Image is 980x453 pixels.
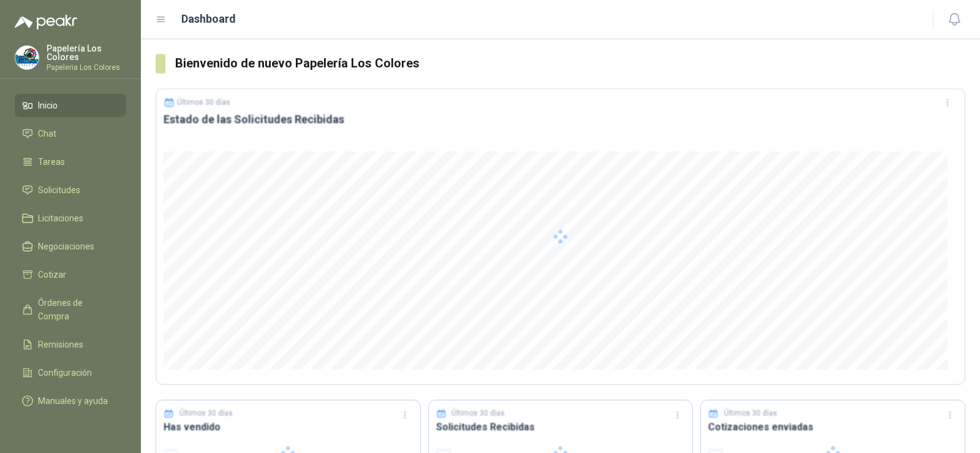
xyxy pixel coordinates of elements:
[38,99,58,112] span: Inicio
[15,122,126,145] a: Chat
[175,54,965,73] h3: Bienvenido de nuevo Papelería Los Colores
[38,338,83,351] span: Remisiones
[38,296,115,323] span: Órdenes de Compra
[47,64,126,71] p: Papeleria Los Colores
[15,150,126,173] a: Tareas
[181,10,236,28] h1: Dashboard
[15,235,126,258] a: Negociaciones
[15,361,126,384] a: Configuración
[15,178,126,202] a: Solicitudes
[15,389,126,413] a: Manuales y ayuda
[38,394,108,408] span: Manuales y ayuda
[38,366,92,379] span: Configuración
[15,207,126,230] a: Licitaciones
[38,183,80,197] span: Solicitudes
[38,240,94,253] span: Negociaciones
[38,268,66,281] span: Cotizar
[38,155,65,169] span: Tareas
[15,291,126,328] a: Órdenes de Compra
[38,127,56,140] span: Chat
[15,263,126,286] a: Cotizar
[15,333,126,356] a: Remisiones
[15,46,39,69] img: Company Logo
[15,94,126,117] a: Inicio
[38,211,83,225] span: Licitaciones
[15,15,77,29] img: Logo peakr
[47,44,126,61] p: Papelería Los Colores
